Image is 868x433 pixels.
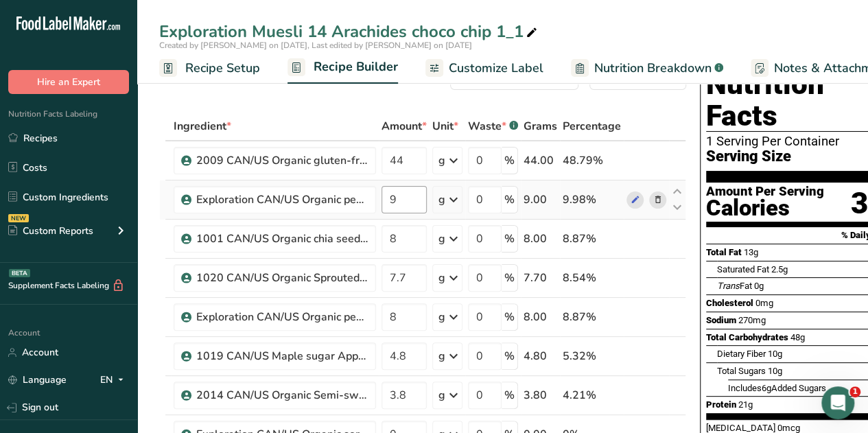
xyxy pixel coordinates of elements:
[768,366,782,376] span: 10g
[524,270,557,286] div: 7.70
[717,349,766,359] span: Dietary Fiber
[438,270,445,286] div: g
[717,264,769,274] span: Saturated Fat
[717,366,766,376] span: Total Sugars
[706,399,736,410] span: Protein
[706,423,775,433] span: [MEDICAL_DATA]
[438,231,445,247] div: g
[524,152,557,169] div: 44.00
[706,247,742,257] span: Total Fat
[524,191,557,208] div: 9.00
[468,118,518,134] div: Waste
[563,348,621,364] div: 5.32%
[768,349,782,359] span: 10g
[174,118,231,134] span: Ingredient
[524,231,557,247] div: 8.00
[563,309,621,325] div: 8.87%
[771,264,788,274] span: 2.5g
[706,198,824,218] div: Calories
[8,70,129,94] button: Hire an Expert
[196,231,368,247] div: 1001 CAN/US Organic chia seeds Tootsi + FCEN
[432,118,458,134] span: Unit
[438,191,445,208] div: g
[563,231,621,247] div: 8.87%
[790,332,805,342] span: 48g
[8,368,67,392] a: Language
[100,372,129,388] div: EN
[9,269,30,277] div: BETA
[777,423,800,433] span: 0mcg
[762,383,771,393] span: 6g
[196,152,368,169] div: 2009 CAN/US Organic gluten-free rolled oats Tootsi + FCEN
[438,348,445,364] div: g
[524,387,557,403] div: 3.80
[438,309,445,325] div: g
[382,118,427,134] span: Amount
[717,281,740,291] i: Trans
[8,214,29,222] div: NEW
[196,309,368,325] div: Exploration CAN/US Organic peanut butter powder [PERSON_NAME] Naturals
[185,59,260,78] span: Recipe Setup
[196,270,368,286] div: 1020 CAN/US Organic Sprouted brown rice protein powder Jiangxi Hengding
[706,298,753,308] span: Cholesterol
[449,59,543,78] span: Customize Label
[524,118,557,134] span: Grams
[728,383,826,393] span: Includes Added Sugars
[738,315,766,325] span: 270mg
[594,59,712,78] span: Nutrition Breakdown
[563,152,621,169] div: 48.79%
[706,332,788,342] span: Total Carbohydrates
[755,298,773,308] span: 0mg
[159,53,260,84] a: Recipe Setup
[196,387,368,403] div: 2014 CAN/US Organic Semi-sweet chocolate chips 55% Mini Camino
[438,387,445,403] div: g
[438,152,445,169] div: g
[563,191,621,208] div: 9.98%
[738,399,753,410] span: 21g
[563,387,621,403] div: 4.21%
[159,19,540,44] div: Exploration Muesli 14 Arachides choco chip 1_1
[821,386,854,419] iframe: Intercom live chat
[196,191,368,208] div: Exploration CAN/US Organic peanuts Tootsi
[8,224,93,238] div: Custom Reports
[196,348,368,364] div: 1019 CAN/US Maple sugar Appalaches Nature + USDA
[706,315,736,325] span: Sodium
[288,51,398,84] a: Recipe Builder
[524,348,557,364] div: 4.80
[706,148,791,165] span: Serving Size
[563,118,621,134] span: Percentage
[754,281,764,291] span: 0g
[717,281,752,291] span: Fat
[571,53,723,84] a: Nutrition Breakdown
[706,185,824,198] div: Amount Per Serving
[314,58,398,76] span: Recipe Builder
[849,386,860,397] span: 1
[524,309,557,325] div: 8.00
[425,53,543,84] a: Customize Label
[159,40,472,51] span: Created by [PERSON_NAME] on [DATE], Last edited by [PERSON_NAME] on [DATE]
[744,247,758,257] span: 13g
[563,270,621,286] div: 8.54%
